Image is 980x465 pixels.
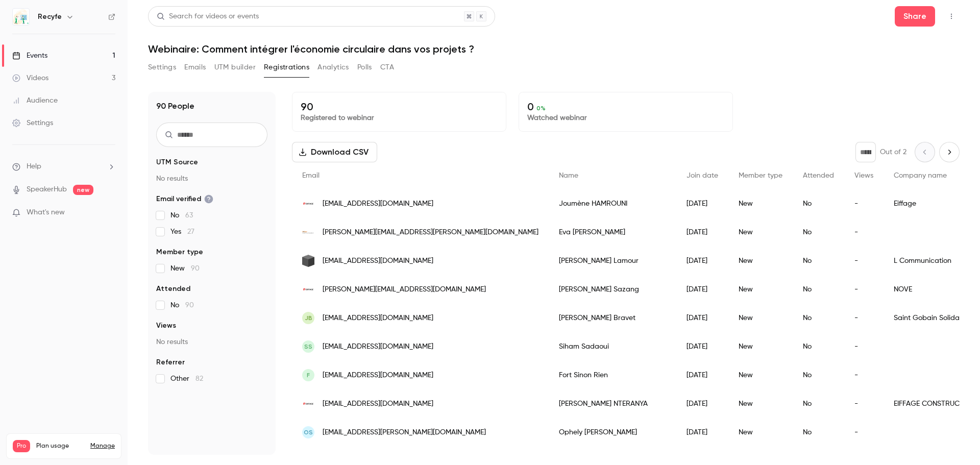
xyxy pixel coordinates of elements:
div: No [793,189,844,218]
span: Plan usage [36,442,84,450]
button: Analytics [317,59,349,76]
div: [DATE] [676,275,728,304]
span: 90 [191,265,200,272]
span: Join date [687,172,718,179]
span: Pro [13,440,30,452]
span: Help [27,161,41,172]
div: Settings [12,118,53,128]
img: irinalamour.com [302,255,314,267]
div: [PERSON_NAME] Lamour [549,247,676,275]
p: Registered to webinar [301,113,498,123]
span: Company name [894,172,947,179]
div: New [728,389,793,418]
li: help-dropdown-opener [12,161,115,172]
p: No results [156,337,267,347]
p: 0 [527,101,724,113]
span: [EMAIL_ADDRESS][DOMAIN_NAME] [323,341,433,352]
span: Email verified [156,194,213,204]
div: - [844,418,884,447]
div: - [844,389,884,418]
button: Next page [939,142,960,162]
span: Member type [739,172,782,179]
span: Views [156,321,176,331]
div: [DATE] [676,332,728,361]
button: Settings [148,59,176,76]
div: - [844,189,884,218]
span: 0 % [536,105,546,112]
section: facet-groups [156,157,267,384]
div: New [728,189,793,218]
div: New [728,361,793,389]
p: 90 [301,101,498,113]
span: 63 [185,212,193,219]
div: - [844,332,884,361]
div: [DATE] [676,389,728,418]
span: [EMAIL_ADDRESS][DOMAIN_NAME] [323,313,433,324]
span: SS [304,342,312,351]
span: [EMAIL_ADDRESS][DOMAIN_NAME] [323,256,433,266]
span: [EMAIL_ADDRESS][PERSON_NAME][DOMAIN_NAME] [323,427,486,438]
div: Events [12,51,47,61]
span: Referrer [156,357,185,368]
span: F [307,371,310,380]
div: New [728,332,793,361]
span: [PERSON_NAME][EMAIL_ADDRESS][PERSON_NAME][DOMAIN_NAME] [323,227,538,238]
span: Email [302,172,320,179]
button: Share [895,6,935,27]
span: Member type [156,247,203,257]
div: - [844,247,884,275]
button: CTA [380,59,394,76]
div: Eva [PERSON_NAME] [549,218,676,247]
a: Manage [90,442,115,450]
div: [PERSON_NAME] Sazang [549,275,676,304]
span: No [170,210,193,221]
span: Attended [156,284,190,294]
div: New [728,304,793,332]
span: Other [170,374,203,384]
div: Videos [12,73,48,83]
div: - [844,304,884,332]
button: Emails [184,59,206,76]
span: New [170,263,200,274]
div: [DATE] [676,247,728,275]
div: Audience [12,95,58,106]
p: No results [156,174,267,184]
span: OS [304,428,313,437]
span: Views [854,172,873,179]
div: [DATE] [676,304,728,332]
div: - [844,275,884,304]
span: UTM Source [156,157,198,167]
div: Ophely [PERSON_NAME] [549,418,676,447]
span: No [170,300,194,310]
span: 27 [187,228,194,235]
div: [DATE] [676,189,728,218]
div: No [793,275,844,304]
span: [EMAIL_ADDRESS][DOMAIN_NAME] [323,199,433,209]
div: - [844,361,884,389]
button: Registrations [264,59,309,76]
span: 90 [185,302,194,309]
div: Siham Sadaoui [549,332,676,361]
img: Recyfe [13,9,29,25]
div: Fort Sinon Rien [549,361,676,389]
button: Polls [357,59,372,76]
h1: Webinaire: Comment intégrer l'économie circulaire dans vos projets ? [148,43,960,55]
div: No [793,418,844,447]
iframe: Noticeable Trigger [103,208,115,217]
div: New [728,247,793,275]
div: [DATE] [676,361,728,389]
div: Joumène HAMROUNI [549,189,676,218]
div: Search for videos or events [157,11,259,22]
span: Yes [170,227,194,237]
div: No [793,304,844,332]
span: [EMAIL_ADDRESS][DOMAIN_NAME] [323,370,433,381]
div: [DATE] [676,418,728,447]
span: Name [559,172,578,179]
div: New [728,275,793,304]
p: Watched webinar [527,113,724,123]
img: eiffage.com [302,198,314,210]
img: pollen-communication.fr [302,226,314,238]
div: New [728,418,793,447]
div: [DATE] [676,218,728,247]
span: new [73,185,93,195]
